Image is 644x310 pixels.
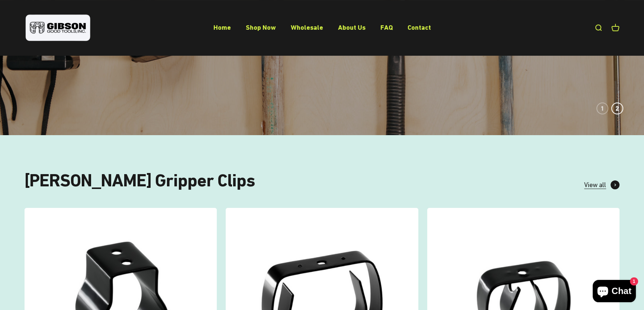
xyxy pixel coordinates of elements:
[584,180,606,190] span: View all
[25,170,255,190] split-lines: [PERSON_NAME] Gripper Clips
[590,280,638,304] inbox-online-store-chat: Shopify online store chat
[213,23,231,31] a: Home
[338,23,366,31] a: About Us
[611,102,623,114] button: 2
[584,180,619,190] a: View all
[408,23,431,31] a: Contact
[380,23,393,31] a: FAQ
[596,102,608,114] button: 1
[291,23,323,31] a: Wholesale
[246,23,276,31] a: Shop Now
